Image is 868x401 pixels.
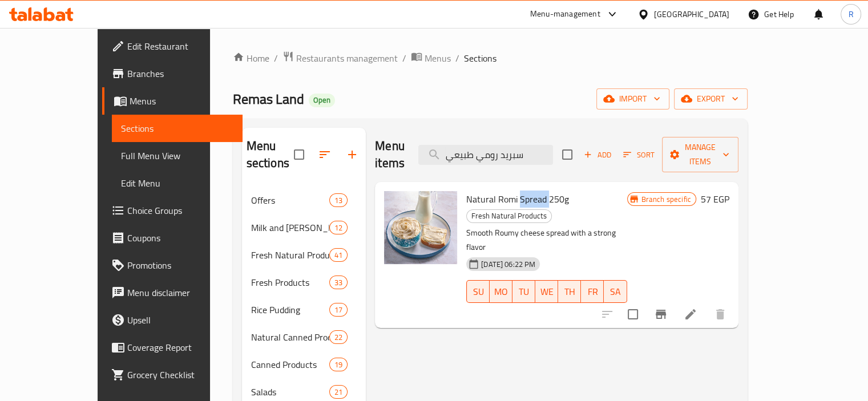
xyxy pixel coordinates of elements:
span: Canned Products [251,358,329,371]
span: FR [586,283,599,300]
span: export [683,92,738,106]
span: Sort items [616,146,662,164]
button: Add section [338,141,366,168]
span: 33 [330,277,347,288]
span: Rice Pudding [251,303,329,317]
a: Branches [102,60,243,87]
div: items [329,330,348,344]
h6: 57 EGP [701,191,729,207]
span: Restaurants management [296,51,398,65]
span: MO [494,283,508,300]
span: Fresh Natural Products [467,209,551,222]
span: 19 [330,359,347,370]
div: Open [309,94,335,107]
h2: Menu sections [247,137,294,172]
button: delete [706,301,734,328]
button: import [596,88,669,110]
input: search [418,145,553,165]
span: Edit Restaurant [127,39,233,53]
span: 12 [330,222,347,233]
span: Select section [555,143,579,167]
a: Edit Restaurant [102,33,243,60]
a: Coverage Report [102,334,243,361]
span: Salads [251,385,329,399]
span: Sections [121,121,233,135]
span: Branches [127,67,233,80]
button: export [674,88,748,110]
span: Grocery Checklist [127,368,233,382]
div: [GEOGRAPHIC_DATA] [654,8,729,21]
span: Natural Romi Spread 250g [466,191,569,208]
span: Remas Land [233,86,304,112]
div: items [329,385,348,399]
span: Edit Menu [121,176,233,190]
div: Fresh Natural Products41 [242,241,366,269]
span: Fresh Products [251,276,329,289]
a: Upsell [102,306,243,334]
span: 17 [330,305,347,315]
li: / [274,51,278,65]
img: Natural Romi Spread 250g [384,191,457,264]
span: Sort sections [311,141,338,168]
span: Sort [623,148,655,161]
button: Branch-specific-item [647,301,675,328]
span: Upsell [127,313,233,327]
div: items [329,193,348,207]
span: Promotions [127,258,233,272]
button: Add [579,146,616,164]
span: Select all sections [287,143,311,167]
span: 13 [330,195,347,206]
span: WE [540,283,554,300]
span: SU [471,283,485,300]
span: 41 [330,250,347,261]
a: Home [233,51,269,65]
div: Menu-management [530,7,600,21]
span: 22 [330,332,347,343]
a: Menu disclaimer [102,279,243,306]
span: Open [309,95,335,105]
button: SA [604,280,627,303]
a: Edit Menu [112,169,243,197]
span: 21 [330,387,347,398]
p: Smooth Roumy cheese spread with a strong flavor [466,226,627,254]
span: Sections [464,51,496,65]
div: Natural Canned Products22 [242,323,366,351]
span: Fresh Natural Products [251,248,329,262]
a: Promotions [102,252,243,279]
span: Add item [579,146,616,164]
div: items [329,303,348,317]
a: Restaurants management [282,51,398,66]
div: Fresh Products33 [242,269,366,296]
span: Select to update [621,302,645,326]
nav: breadcrumb [233,51,748,66]
a: Menus [411,51,451,66]
h2: Menu items [375,137,405,172]
button: Manage items [662,137,738,172]
span: Offers [251,193,329,207]
a: Sections [112,115,243,142]
span: SA [608,283,622,300]
span: import [605,92,660,106]
span: Add [582,148,613,161]
button: WE [535,280,558,303]
div: Canned Products19 [242,351,366,378]
button: Sort [620,146,657,164]
a: Choice Groups [102,197,243,224]
span: TH [563,283,576,300]
div: items [329,221,348,234]
div: Offers13 [242,187,366,214]
a: Menus [102,87,243,115]
div: Milk and [PERSON_NAME]12 [242,214,366,241]
div: items [329,248,348,262]
span: Menus [425,51,451,65]
a: Edit menu item [684,307,697,321]
span: Manage items [671,140,729,169]
span: Menus [130,94,233,108]
button: FR [581,280,604,303]
button: SU [466,280,490,303]
a: Coupons [102,224,243,252]
span: Natural Canned Products [251,330,329,344]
